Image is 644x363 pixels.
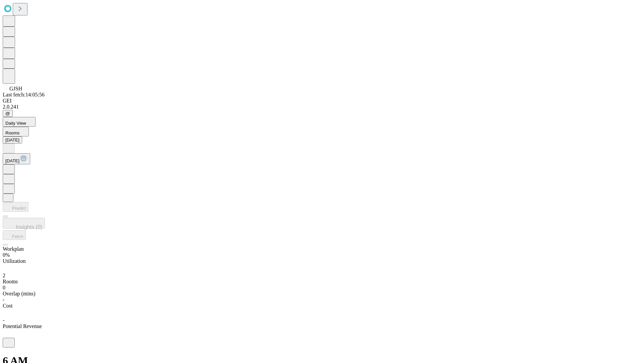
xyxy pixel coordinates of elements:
button: Predict [3,202,29,212]
div: GEI [3,98,641,104]
span: Overlap (mins) [3,291,35,296]
span: Potential Revenue [3,323,42,329]
button: Daily View [3,117,36,127]
span: @ [5,111,10,116]
span: 0% [3,252,10,258]
button: [DATE] [3,136,22,144]
span: - [3,297,4,302]
button: @ [3,110,13,117]
span: Last fetch: 14:05:56 [3,92,45,97]
span: - [3,317,4,323]
span: GJSH [9,86,22,91]
span: Daily View [5,121,26,126]
span: 2 [3,273,5,278]
span: [DATE] [5,158,19,163]
button: Fetch [3,230,26,240]
span: Cost [3,303,12,309]
span: Rooms [5,130,19,135]
span: Rooms [3,279,18,284]
button: Rooms [3,127,29,136]
div: 2.0.241 [3,104,641,110]
span: Insights (0) [16,224,42,230]
span: Utilization [3,258,25,264]
span: 0 [3,285,5,290]
button: [DATE] [3,153,30,164]
button: Insights (0) [3,218,45,229]
span: Workplan [3,246,24,252]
